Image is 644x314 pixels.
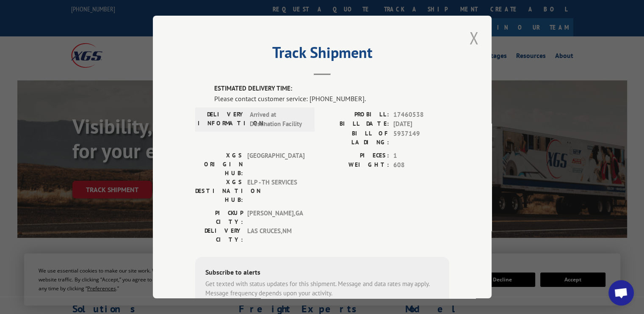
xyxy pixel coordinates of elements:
[322,119,389,129] label: BILL DATE:
[214,84,449,94] label: ESTIMATED DELIVERY TIME:
[322,129,389,147] label: BILL OF LADING:
[247,151,304,178] span: [GEOGRAPHIC_DATA]
[195,151,243,178] label: XGS ORIGIN HUB:
[195,47,449,63] h2: Track Shipment
[393,160,449,170] span: 608
[608,280,634,306] a: Open chat
[393,119,449,129] span: [DATE]
[467,26,481,50] button: Close modal
[198,110,246,129] label: DELIVERY INFORMATION:
[393,151,449,161] span: 1
[393,129,449,147] span: 5937149
[247,178,304,204] span: ELP - TH SERVICES
[393,110,449,120] span: 17460538
[247,226,304,244] span: LAS CRUCES , NM
[195,209,243,226] label: PICKUP CITY:
[322,160,389,170] label: WEIGHT:
[214,94,449,104] div: Please contact customer service: [PHONE_NUMBER].
[205,267,439,279] div: Subscribe to alerts
[322,151,389,161] label: PIECES:
[195,178,243,204] label: XGS DESTINATION HUB:
[250,110,307,129] span: Arrived at Destination Facility
[205,279,439,298] div: Get texted with status updates for this shipment. Message and data rates may apply. Message frequ...
[322,110,389,120] label: PROBILL:
[247,209,304,226] span: [PERSON_NAME] , GA
[195,226,243,244] label: DELIVERY CITY:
